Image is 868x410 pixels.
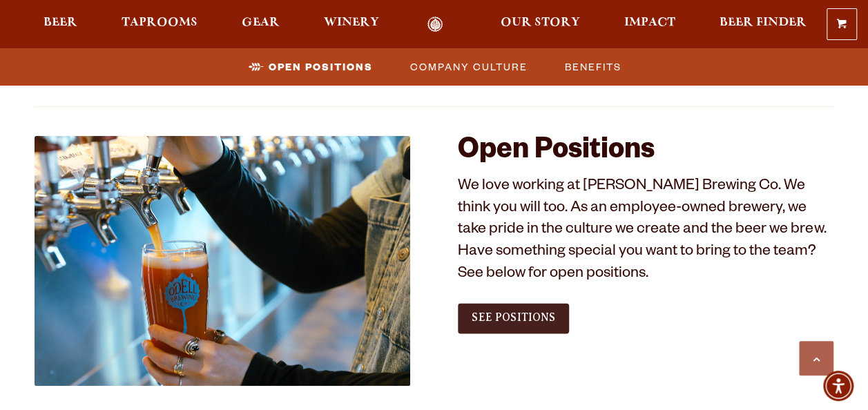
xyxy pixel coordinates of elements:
a: Scroll to top [799,341,833,375]
span: Our Story [501,17,580,28]
span: Company Culture [410,57,528,77]
img: Jobs_1 [35,136,410,386]
p: We love working at [PERSON_NAME] Brewing Co. We think you will too. As an employee-owned brewery,... [458,177,833,287]
span: See Positions [472,311,555,324]
span: Beer Finder [720,17,807,28]
div: Accessibility Menu [823,371,853,401]
h2: Open Positions [458,136,833,169]
a: Open Positions [240,57,380,77]
span: Beer [44,17,77,28]
a: Impact [615,17,684,32]
a: Odell Home [409,17,461,32]
span: Gear [242,17,280,28]
a: Company Culture [402,57,534,77]
a: Our Story [492,17,589,32]
span: Impact [624,17,675,28]
span: Winery [324,17,379,28]
a: Winery [315,17,388,32]
a: Beer Finder [711,17,816,32]
a: See Positions [458,303,569,333]
a: Beer [35,17,86,32]
a: Benefits [557,57,628,77]
span: Taprooms [122,17,197,28]
span: Open Positions [269,57,373,77]
a: Taprooms [113,17,206,32]
a: Gear [233,17,289,32]
span: Benefits [565,57,621,77]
